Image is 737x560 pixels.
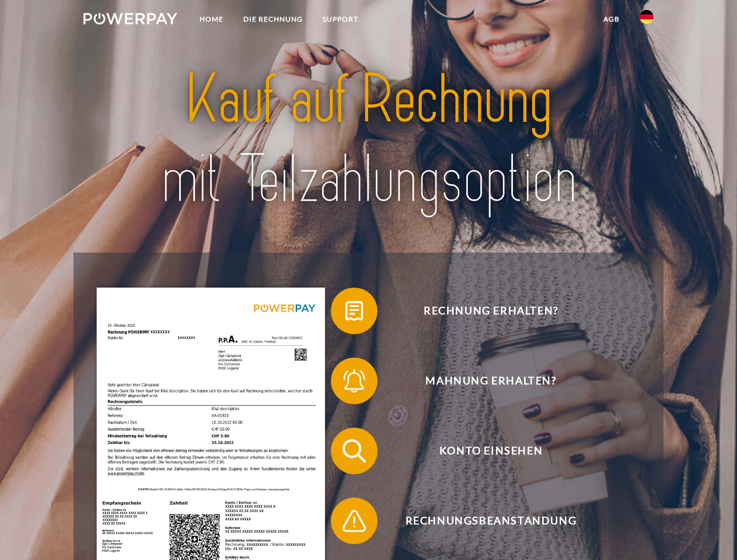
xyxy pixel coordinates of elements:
img: qb_bell.svg [340,366,369,395]
span: Konto einsehen [348,428,634,474]
span: Rechnung erhalten? [348,288,634,334]
img: qb_warning.svg [340,506,369,535]
a: agb [593,9,630,30]
span: Rechnungsbeanstandung [348,498,634,544]
img: logo-powerpay-white.svg [83,13,177,24]
img: qb_search.svg [340,436,369,466]
a: DIE RECHNUNG [233,9,313,30]
img: de [640,10,654,24]
button: Konto einsehen [331,428,634,474]
img: title-powerpay_de.svg [111,56,626,223]
a: SUPPORT [313,9,368,30]
img: qb_bill.svg [340,296,369,325]
button: Mahnung erhalten? [331,358,634,404]
a: Home [190,9,233,30]
button: Rechnungsbeanstandung [331,498,634,544]
span: Mahnung erhalten? [348,358,634,404]
button: Rechnung erhalten? [331,288,634,334]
